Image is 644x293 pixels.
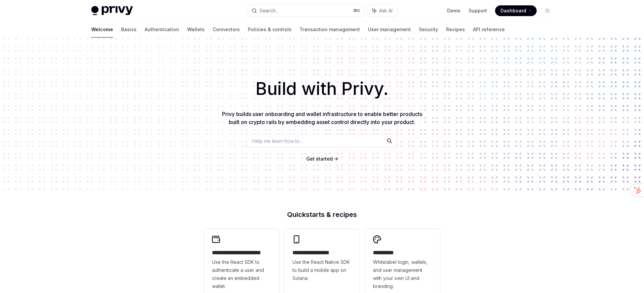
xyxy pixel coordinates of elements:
[368,5,397,17] button: Ask AI
[473,21,505,38] a: API reference
[542,5,553,16] button: Toggle dark mode
[292,258,352,282] span: Use the React Native SDK to build a mobile app on Solana.
[247,5,364,17] button: Search...⌘K
[469,7,487,14] a: Support
[495,5,537,16] a: Dashboard
[222,111,422,125] span: Privy builds user onboarding and wallet infrastructure to enable better products built on crypto ...
[248,21,291,38] a: Policies & controls
[446,21,465,38] a: Recipes
[447,7,461,14] a: Demo
[306,156,333,162] span: Get started
[91,21,113,38] a: Welcome
[300,21,360,38] a: Transaction management
[187,21,205,38] a: Wallets
[419,21,438,38] a: Security
[379,7,392,14] span: Ask AI
[213,21,240,38] a: Connectors
[373,258,432,290] span: Whitelabel login, wallets, and user management with your own UI and branding.
[204,211,440,218] h2: Quickstarts & recipes
[91,6,133,15] img: light logo
[368,21,411,38] a: User management
[11,76,633,102] h1: Build with Privy.
[212,258,271,290] span: Use the React SDK to authenticate a user and create an embedded wallet.
[121,21,137,38] a: Basics
[500,7,526,14] span: Dashboard
[252,137,303,144] span: Help me learn how to…
[353,8,360,13] span: ⌘ K
[306,156,333,162] a: Get started
[260,7,278,15] div: Search...
[145,21,179,38] a: Authentication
